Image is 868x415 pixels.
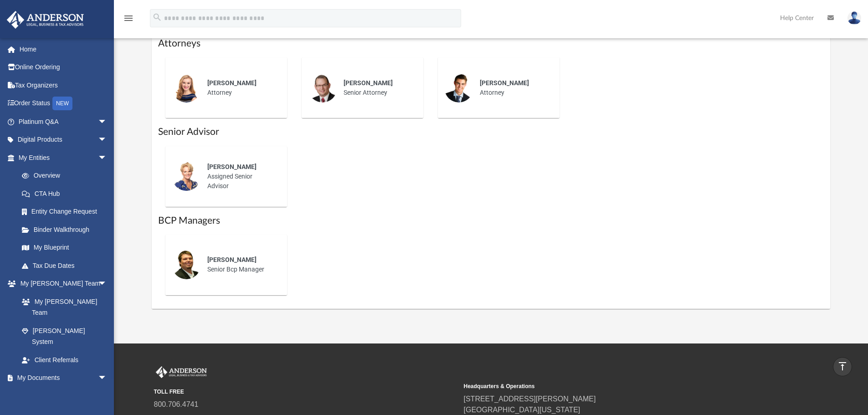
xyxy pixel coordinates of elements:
[837,361,848,372] i: vertical_align_top
[13,220,121,239] a: Binder Walkthrough
[13,184,121,203] a: CTA Hub
[473,72,553,104] div: Attorney
[6,131,121,149] a: Digital Productsarrow_drop_down
[6,76,121,94] a: Tax Organizers
[98,275,116,293] span: arrow_drop_down
[480,79,529,87] span: [PERSON_NAME]
[201,156,281,197] div: Assigned Senior Advisor
[154,388,457,396] small: TOLL FREE
[98,113,116,131] span: arrow_drop_down
[98,369,116,388] span: arrow_drop_down
[13,351,116,369] a: Client Referrals
[158,125,824,138] h1: Senior Advisor
[6,58,121,77] a: Online Ordering
[172,73,201,102] img: thumbnail
[13,167,121,185] a: Overview
[13,256,121,275] a: Tax Due Dates
[123,13,134,24] i: menu
[847,11,861,25] img: User Pic
[4,11,87,29] img: Anderson Advisors Platinum Portal
[464,406,580,414] a: [GEOGRAPHIC_DATA][US_STATE]
[6,149,121,167] a: My Entitiesarrow_drop_down
[13,239,116,257] a: My Blueprint
[207,163,257,170] span: [PERSON_NAME]
[6,94,121,113] a: Order StatusNEW
[154,366,209,378] img: Anderson Advisors Platinum Portal
[98,131,116,149] span: arrow_drop_down
[152,12,162,22] i: search
[207,256,257,263] span: [PERSON_NAME]
[201,72,281,104] div: Attorney
[444,73,473,102] img: thumbnail
[154,400,199,408] a: 800.706.4741
[337,72,417,104] div: Senior Attorney
[158,37,824,50] h1: Attorneys
[201,249,281,281] div: Senior Bcp Manager
[6,113,121,131] a: Platinum Q&Aarrow_drop_down
[6,275,116,293] a: My [PERSON_NAME] Teamarrow_drop_down
[172,250,201,279] img: thumbnail
[6,40,121,58] a: Home
[52,97,72,110] div: NEW
[308,73,337,102] img: thumbnail
[172,162,201,191] img: thumbnail
[13,292,112,322] a: My [PERSON_NAME] Team
[98,149,116,167] span: arrow_drop_down
[207,79,257,87] span: [PERSON_NAME]
[123,17,134,24] a: menu
[464,395,596,403] a: [STREET_ADDRESS][PERSON_NAME]
[13,322,116,351] a: [PERSON_NAME] System
[344,79,393,87] span: [PERSON_NAME]
[158,214,824,227] h1: BCP Managers
[6,369,116,387] a: My Documentsarrow_drop_down
[464,382,767,390] small: Headquarters & Operations
[833,357,852,376] a: vertical_align_top
[13,203,121,221] a: Entity Change Request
